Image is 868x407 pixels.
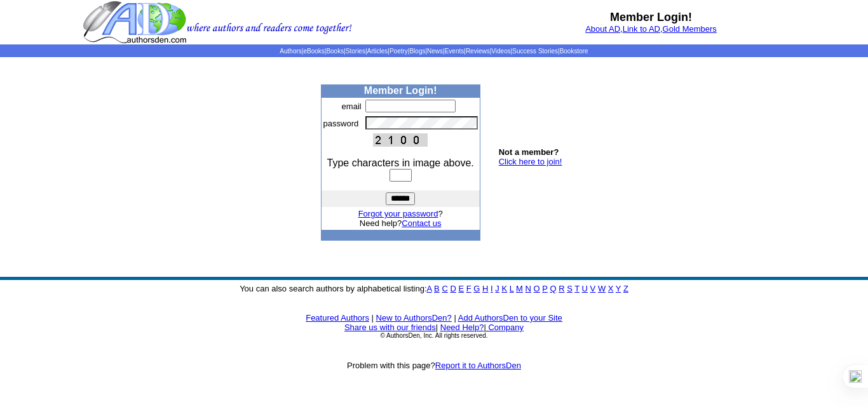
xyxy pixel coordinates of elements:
[585,24,620,34] a: About AD
[372,313,374,323] font: |
[608,284,614,293] a: X
[590,284,596,293] a: V
[346,48,365,55] a: Stories
[510,284,514,293] a: L
[436,323,438,332] font: |
[610,11,692,23] b: Member Login!
[402,218,441,228] a: Contact us
[450,284,456,293] a: D
[280,48,301,55] a: Authors
[495,284,499,293] a: J
[427,284,432,293] a: A
[582,284,588,293] a: U
[488,323,524,332] a: Company
[466,48,490,55] a: Reviews
[454,313,456,323] font: |
[240,284,628,293] font: You can also search authors by alphabetical listing:
[473,284,480,293] a: G
[427,48,443,55] a: News
[623,284,628,293] a: Z
[306,313,369,323] a: Featured Authors
[364,85,437,96] b: Member Login!
[598,284,606,293] a: W
[616,284,621,293] a: Y
[585,24,717,34] font: , ,
[373,133,428,147] img: This Is CAPTCHA Image
[501,284,507,293] a: K
[280,48,588,55] span: | | | | | | | | | | | |
[491,284,493,293] a: I
[347,361,521,370] font: Problem with this page?
[534,284,540,293] a: O
[434,284,440,293] a: B
[623,24,660,34] a: Link to AD
[360,218,442,228] font: Need help?
[326,48,344,55] a: Books
[358,209,438,218] a: Forgot your password
[526,284,531,293] a: N
[445,48,465,55] a: Events
[482,284,488,293] a: H
[550,284,556,293] a: Q
[342,102,362,111] font: email
[542,284,547,293] a: P
[574,284,580,293] a: T
[458,284,464,293] a: E
[409,48,425,55] a: Blogs
[458,313,562,323] a: Add AuthorsDen to your Site
[484,323,524,332] font: |
[663,24,717,34] a: Gold Members
[491,48,510,55] a: Videos
[358,209,443,218] font: ?
[559,284,564,293] a: R
[435,361,521,370] a: Report it to AuthorsDen
[567,284,573,293] a: S
[499,157,562,166] a: Click here to join!
[440,323,484,332] a: Need Help?
[560,48,588,55] a: Bookstore
[303,48,324,55] a: eBooks
[323,119,359,128] font: password
[376,313,452,323] a: New to AuthorsDen?
[390,48,408,55] a: Poetry
[367,48,388,55] a: Articles
[516,284,523,293] a: M
[442,284,447,293] a: C
[380,332,487,339] font: © AuthorsDen, Inc. All rights reserved.
[344,323,436,332] a: Share us with our friends
[512,48,558,55] a: Success Stories
[327,157,474,168] font: Type characters in image above.
[499,147,559,157] b: Not a member?
[466,284,471,293] a: F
